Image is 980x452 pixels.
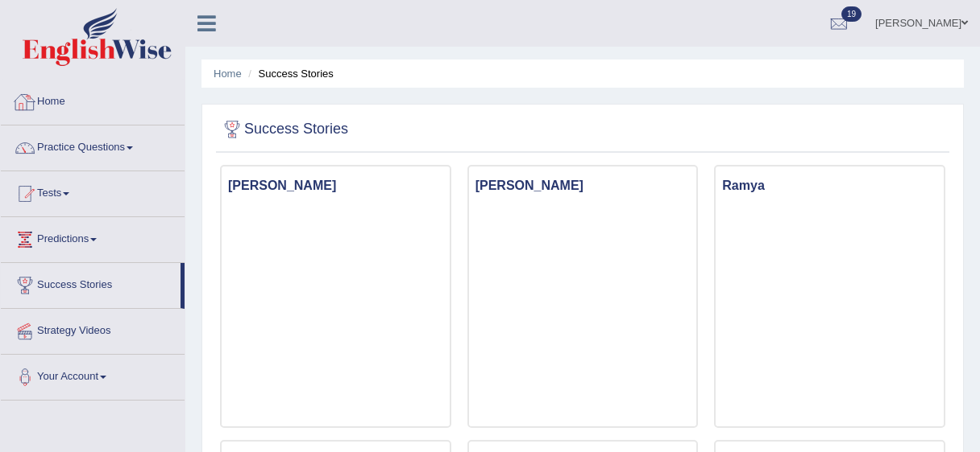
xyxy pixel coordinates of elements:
[220,117,348,142] h2: Success Stories
[841,6,862,22] span: 19
[469,175,697,197] h3: [PERSON_NAME]
[1,309,185,349] a: Strategy Videos
[1,217,185,257] a: Predictions
[1,80,185,120] a: Home
[1,263,181,303] a: Success Stories
[1,355,185,395] a: Your Account
[244,66,333,81] li: Success Stories
[1,125,185,166] a: Practice Questions
[214,68,242,80] a: Home
[222,175,450,197] h3: [PERSON_NAME]
[1,171,185,212] a: Tests
[716,175,944,197] h3: Ramya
